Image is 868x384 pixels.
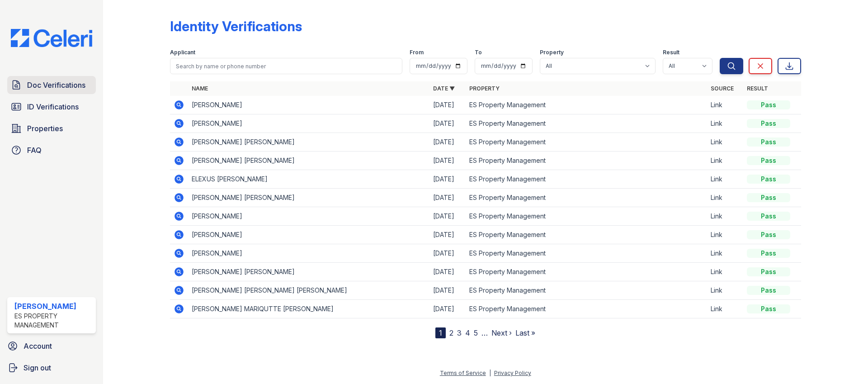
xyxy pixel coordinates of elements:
td: [PERSON_NAME] [PERSON_NAME] [188,263,429,281]
img: CE_Logo_Blue-a8612792a0a2168367f1c8372b55b34899dd931a85d93a1a3d3e32e68fde9ad4.png [4,29,99,47]
td: [DATE] [429,189,466,207]
td: [PERSON_NAME] [188,244,429,263]
td: [PERSON_NAME] [PERSON_NAME] [PERSON_NAME] [188,281,429,300]
label: From [410,49,424,56]
div: ES Property Management [14,312,92,330]
td: Link [707,189,743,207]
td: ES Property Management [466,96,707,114]
td: [PERSON_NAME] [188,96,429,114]
div: 1 [435,327,446,338]
span: Sign out [24,362,51,373]
a: FAQ [7,141,96,159]
td: ES Property Management [466,244,707,263]
td: [PERSON_NAME] MARIQUTTE [PERSON_NAME] [188,300,429,318]
td: ES Property Management [466,189,707,207]
td: Link [707,263,743,281]
td: ES Property Management [466,226,707,244]
a: Result [747,85,768,92]
div: Pass [747,156,790,165]
label: Result [663,49,679,56]
span: FAQ [27,145,42,156]
a: Privacy Policy [494,370,531,376]
td: [DATE] [429,244,466,263]
td: Link [707,152,743,170]
td: [DATE] [429,281,466,300]
td: [PERSON_NAME] [188,207,429,226]
a: Next › [491,328,512,337]
td: Link [707,114,743,133]
span: … [481,327,488,338]
div: Pass [747,119,790,128]
td: Link [707,244,743,263]
td: Link [707,207,743,226]
td: Link [707,96,743,114]
span: Properties [27,123,63,134]
a: Name [192,85,208,92]
td: [PERSON_NAME] [188,114,429,133]
div: Pass [747,137,790,147]
td: Link [707,281,743,300]
div: Identity Verifications [170,18,302,34]
td: ELEXUS [PERSON_NAME] [188,170,429,189]
div: Pass [747,230,790,239]
div: Pass [747,267,790,276]
td: [PERSON_NAME] [PERSON_NAME] [188,189,429,207]
div: Pass [747,175,790,184]
a: Property [469,85,500,92]
td: [DATE] [429,96,466,114]
label: Applicant [170,49,195,56]
td: [DATE] [429,226,466,244]
div: | [489,370,491,376]
label: Property [540,49,564,56]
td: [PERSON_NAME] [PERSON_NAME] [188,152,429,170]
td: Link [707,170,743,189]
a: Account [4,337,99,355]
a: Source [711,85,734,92]
span: Account [24,341,52,351]
div: Pass [747,249,790,258]
div: [PERSON_NAME] [14,301,92,312]
a: Sign out [4,359,99,377]
td: [DATE] [429,207,466,226]
td: Link [707,133,743,152]
a: ID Verifications [7,98,96,116]
a: Date ▼ [433,85,455,92]
td: ES Property Management [466,263,707,281]
a: Doc Verifications [7,76,96,94]
td: [DATE] [429,133,466,152]
a: Last » [515,328,535,337]
div: Pass [747,193,790,202]
div: Pass [747,100,790,109]
td: [DATE] [429,170,466,189]
a: 3 [457,328,462,337]
a: 4 [465,328,470,337]
td: ES Property Management [466,114,707,133]
td: ES Property Management [466,281,707,300]
div: Pass [747,212,790,221]
span: Doc Verifications [27,80,85,90]
td: [PERSON_NAME] [PERSON_NAME] [188,133,429,152]
a: 2 [449,328,453,337]
td: Link [707,300,743,318]
td: Link [707,226,743,244]
td: [DATE] [429,263,466,281]
td: ES Property Management [466,300,707,318]
td: [PERSON_NAME] [188,226,429,244]
td: ES Property Management [466,133,707,152]
a: Terms of Service [440,370,486,376]
td: [DATE] [429,114,466,133]
label: To [475,49,482,56]
a: Properties [7,119,96,137]
a: 5 [474,328,478,337]
div: Pass [747,304,790,313]
span: ID Verifications [27,101,79,112]
td: [DATE] [429,152,466,170]
input: Search by name or phone number [170,58,402,74]
td: ES Property Management [466,170,707,189]
td: [DATE] [429,300,466,318]
td: ES Property Management [466,207,707,226]
td: ES Property Management [466,152,707,170]
div: Pass [747,286,790,295]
